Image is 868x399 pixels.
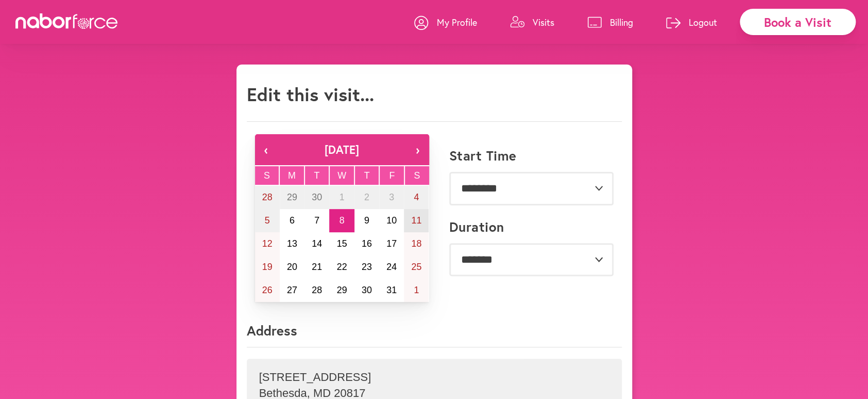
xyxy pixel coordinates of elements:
button: October 22, 2025 [329,256,354,279]
abbr: Monday [288,170,296,181]
a: Billing [587,7,633,38]
abbr: October 16, 2025 [362,238,372,249]
button: October 12, 2025 [255,232,280,256]
abbr: October 8, 2025 [339,215,344,226]
abbr: October 9, 2025 [364,215,369,226]
button: October 9, 2025 [354,209,379,232]
abbr: October 10, 2025 [386,215,397,226]
button: October 4, 2025 [404,186,429,209]
abbr: October 19, 2025 [262,262,273,272]
button: October 30, 2025 [354,279,379,302]
label: Duration [449,219,504,235]
abbr: October 23, 2025 [362,262,372,272]
abbr: October 29, 2025 [336,285,347,295]
abbr: October 27, 2025 [287,285,297,295]
abbr: October 5, 2025 [265,215,270,226]
button: October 1, 2025 [329,186,354,209]
abbr: Friday [389,170,395,181]
button: September 29, 2025 [280,186,304,209]
label: Start Time [449,148,517,164]
button: October 13, 2025 [280,232,304,256]
abbr: October 24, 2025 [386,262,397,272]
button: October 27, 2025 [280,279,304,302]
button: October 16, 2025 [354,232,379,256]
button: October 24, 2025 [379,256,404,279]
abbr: October 15, 2025 [336,238,347,249]
abbr: October 28, 2025 [312,285,322,295]
abbr: November 1, 2025 [414,285,419,295]
button: October 26, 2025 [255,279,280,302]
abbr: October 7, 2025 [314,215,319,226]
button: October 3, 2025 [379,186,404,209]
button: [DATE] [278,134,406,165]
abbr: October 2, 2025 [364,192,369,202]
p: My Profile [437,16,477,28]
button: November 1, 2025 [404,279,429,302]
abbr: October 22, 2025 [336,262,347,272]
p: Visits [533,16,554,28]
button: October 23, 2025 [354,256,379,279]
button: October 10, 2025 [379,209,404,232]
button: October 6, 2025 [280,209,304,232]
abbr: October 30, 2025 [362,285,372,295]
abbr: October 6, 2025 [290,215,295,226]
button: September 28, 2025 [255,186,280,209]
button: October 8, 2025 [329,209,354,232]
abbr: Tuesday [314,170,319,181]
abbr: October 14, 2025 [312,238,322,249]
abbr: Wednesday [337,170,346,181]
abbr: October 20, 2025 [287,262,297,272]
button: October 7, 2025 [304,209,329,232]
button: › [406,134,429,165]
button: October 20, 2025 [280,256,304,279]
button: October 15, 2025 [329,232,354,256]
button: ‹ [255,134,278,165]
p: Billing [610,16,633,28]
a: Logout [666,7,717,38]
button: October 14, 2025 [304,232,329,256]
button: October 5, 2025 [255,209,280,232]
button: October 28, 2025 [304,279,329,302]
abbr: October 11, 2025 [411,215,421,226]
button: October 11, 2025 [404,209,429,232]
abbr: October 3, 2025 [389,192,394,202]
abbr: Saturday [414,170,420,181]
abbr: September 28, 2025 [262,192,273,202]
a: Visits [510,7,554,38]
abbr: October 12, 2025 [262,238,273,249]
abbr: September 30, 2025 [312,192,322,202]
abbr: October 26, 2025 [262,285,273,295]
button: October 31, 2025 [379,279,404,302]
abbr: September 29, 2025 [287,192,297,202]
button: September 30, 2025 [304,186,329,209]
button: October 19, 2025 [255,256,280,279]
p: Logout [689,16,717,28]
p: [STREET_ADDRESS] [259,371,609,384]
abbr: October 4, 2025 [414,192,419,202]
abbr: October 1, 2025 [339,192,344,202]
abbr: October 18, 2025 [411,238,421,249]
abbr: October 17, 2025 [386,238,397,249]
h1: Edit this visit... [247,83,374,105]
button: October 29, 2025 [329,279,354,302]
abbr: Thursday [364,170,370,181]
a: My Profile [414,7,477,38]
abbr: October 21, 2025 [312,262,322,272]
button: October 25, 2025 [404,256,429,279]
abbr: October 31, 2025 [386,285,397,295]
button: October 2, 2025 [354,186,379,209]
p: Address [247,322,622,347]
abbr: October 25, 2025 [411,262,421,272]
button: October 18, 2025 [404,232,429,256]
abbr: October 13, 2025 [287,238,297,249]
button: October 21, 2025 [304,256,329,279]
div: Book a Visit [740,9,856,35]
button: October 17, 2025 [379,232,404,256]
abbr: Sunday [264,170,270,181]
